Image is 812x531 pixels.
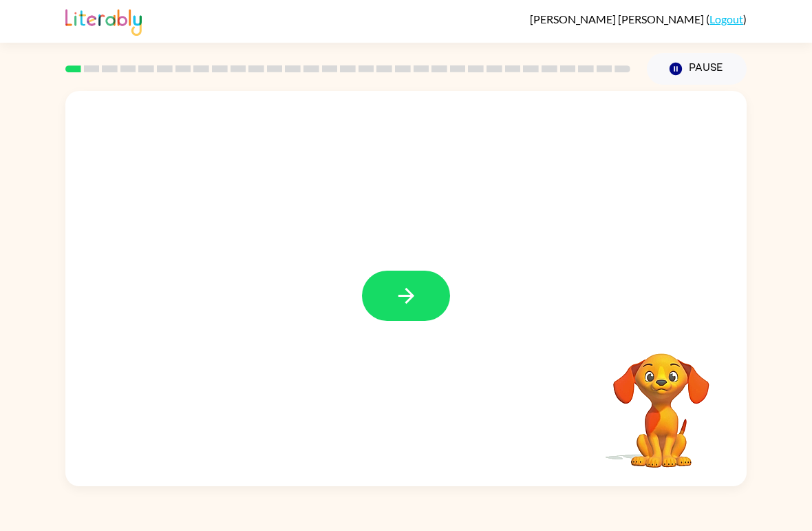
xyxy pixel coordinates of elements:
video: Your browser must support playing .mp4 files to use Literably. Please try using another browser. [592,332,730,470]
img: Literably [65,6,142,36]
div: ( ) [530,12,747,25]
a: Logout [709,12,743,25]
span: [PERSON_NAME] [PERSON_NAME] [530,12,706,25]
button: Pause [647,53,747,85]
